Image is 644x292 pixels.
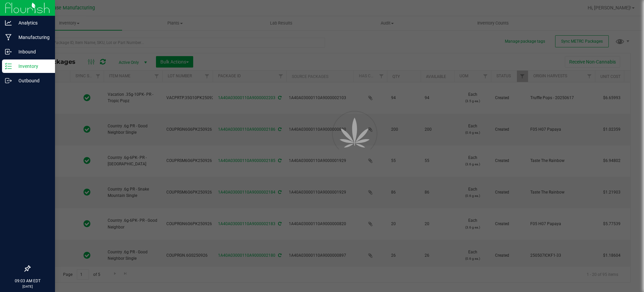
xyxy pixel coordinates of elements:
[7,238,27,258] iframe: Resource center
[3,284,52,289] p: [DATE]
[12,19,52,27] p: Analytics
[12,62,52,70] p: Inventory
[3,278,52,284] p: 09:03 AM EDT
[12,48,52,56] p: Inbound
[5,34,12,41] inline-svg: Manufacturing
[12,33,52,41] p: Manufacturing
[5,63,12,70] inline-svg: Inventory
[5,48,12,55] inline-svg: Inbound
[5,19,12,26] inline-svg: Analytics
[12,77,52,85] p: Outbound
[5,77,12,84] inline-svg: Outbound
